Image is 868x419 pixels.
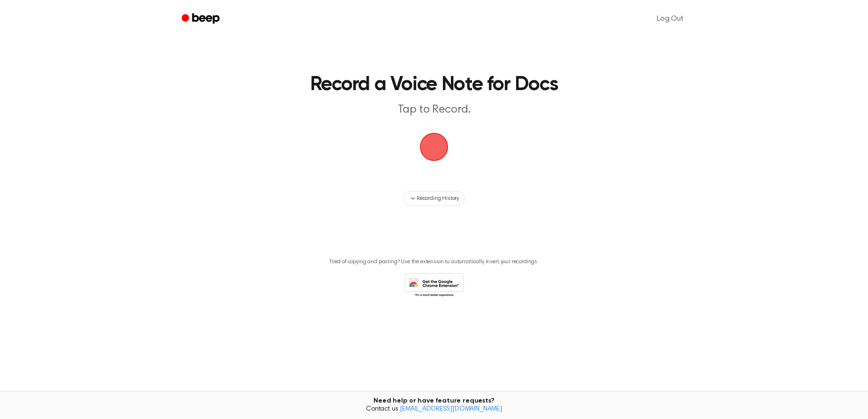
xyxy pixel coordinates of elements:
a: Log Out [647,8,693,30]
a: [EMAIL_ADDRESS][DOMAIN_NAME] [400,406,502,412]
p: Tired of copying and pasting? Use the extension to automatically insert your recordings. [329,259,539,266]
span: Contact us [6,405,862,414]
span: Recording History [417,194,459,203]
h1: Record a Voice Note for Docs [194,75,674,95]
button: Recording History [403,191,465,206]
p: Tap to Record. [254,102,614,118]
img: Beep Logo [420,133,448,161]
a: Beep [175,10,228,28]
